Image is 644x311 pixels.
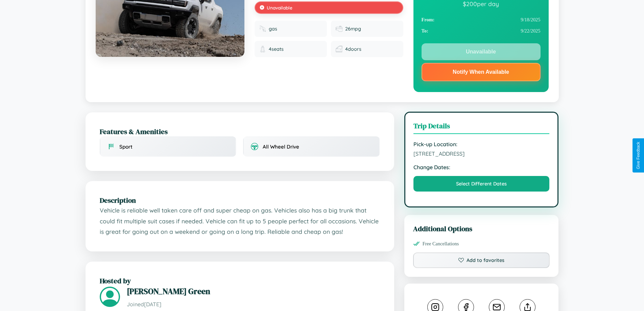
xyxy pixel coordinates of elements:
img: Fuel type [259,25,266,32]
h2: Description [100,195,380,205]
strong: Pick-up Location: [413,141,550,148]
img: Doors [336,46,342,52]
img: Seats [259,46,266,52]
strong: From: [422,17,435,23]
span: 26 mpg [345,26,361,32]
span: Free Cancellations [423,241,459,247]
p: Vehicle is reliable well taken care off and super cheap on gas. Vehicles also has a big trunk tha... [100,205,380,237]
span: gas [269,26,277,32]
button: Select Different Dates [413,176,550,192]
h2: Features & Amenities [100,127,380,136]
span: 4 doors [345,46,361,52]
span: Sport [119,143,133,150]
span: [STREET_ADDRESS] [413,150,550,157]
h2: Hosted by [100,276,380,286]
strong: To: [422,28,428,34]
span: Unavailable [267,5,292,10]
span: All Wheel Drive [263,143,299,150]
div: Give Feedback [636,142,641,169]
button: Notify When Available [422,63,541,81]
span: 4 seats [269,46,284,52]
p: Joined [DATE] [127,299,380,309]
strong: Change Dates: [413,164,550,171]
button: Unavailable [422,43,541,60]
button: Add to favorites [413,252,550,268]
div: 9 / 18 / 2025 [422,14,541,25]
h3: Trip Details [413,121,550,134]
div: 9 / 22 / 2025 [422,25,541,37]
h3: [PERSON_NAME] Green [127,286,380,297]
img: Fuel efficiency [336,25,342,32]
h3: Additional Options [413,224,550,234]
